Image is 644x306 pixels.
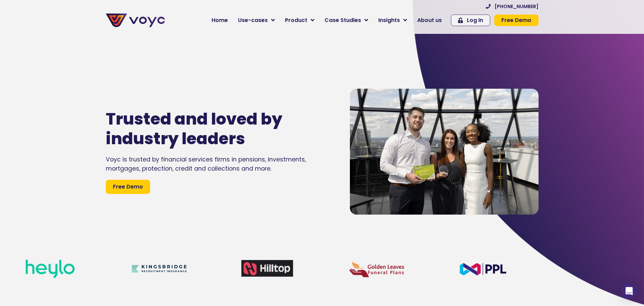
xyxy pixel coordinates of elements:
[238,16,268,24] span: Use-cases
[467,18,483,23] span: Log In
[417,16,442,24] span: About us
[280,14,319,27] a: Product
[113,183,143,191] span: Free Demo
[212,16,228,24] span: Home
[106,155,330,173] div: Voyc is trusted by financial services firms in pensions, investments, mortgages, protection, cred...
[373,14,412,27] a: Insights
[106,14,165,27] img: voyc-full-logo
[106,109,309,148] h1: Trusted and loved by industry leaders
[325,16,361,24] span: Case Studies
[494,15,539,26] a: Free Demo
[621,283,637,299] div: Open Intercom Messenger
[495,4,539,9] span: [PHONE_NUMBER]
[378,16,400,24] span: Insights
[501,18,531,23] span: Free Demo
[233,14,280,27] a: Use-cases
[486,4,539,9] a: [PHONE_NUMBER]
[412,14,447,27] a: About us
[207,14,233,27] a: Home
[285,16,307,24] span: Product
[106,180,150,194] a: Free Demo
[451,15,490,26] a: Log In
[319,14,373,27] a: Case Studies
